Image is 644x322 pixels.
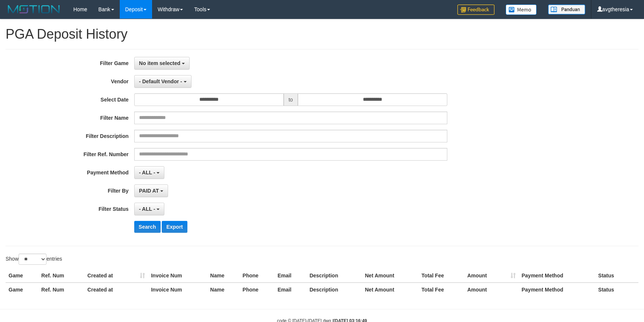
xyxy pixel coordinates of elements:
th: Status [595,269,638,283]
th: Ref. Num [38,283,84,296]
th: Amount [464,283,519,296]
th: Created at [84,269,148,283]
th: Game [6,269,38,283]
th: Email [274,283,306,296]
h1: PGA Deposit History [6,27,638,42]
th: Ref. Num [38,269,84,283]
button: Search [134,221,161,233]
span: - ALL - [139,206,155,212]
span: No item selected [139,60,180,66]
th: Status [595,283,638,296]
th: Created at [84,283,148,296]
button: No item selected [134,57,190,70]
span: to [284,93,298,106]
button: - ALL - [134,166,164,179]
select: Showentries [19,254,46,265]
th: Name [207,283,239,296]
th: Amount [464,269,519,283]
th: Email [274,269,306,283]
span: PAID AT [139,188,159,194]
th: Total Fee [419,269,464,283]
th: Payment Method [519,283,595,296]
img: Button%20Memo.svg [506,4,537,15]
th: Total Fee [419,283,464,296]
button: - ALL - [134,203,164,215]
span: - ALL - [139,170,155,176]
label: Show entries [6,254,62,265]
button: - Default Vendor - [134,75,191,88]
th: Payment Method [519,269,595,283]
th: Net Amount [362,283,419,296]
th: Invoice Num [148,283,207,296]
img: MOTION_logo.png [6,4,62,15]
th: Net Amount [362,269,419,283]
button: Export [162,221,187,233]
th: Description [306,269,362,283]
img: panduan.png [548,4,585,15]
th: Game [6,283,38,296]
th: Name [207,269,239,283]
th: Invoice Num [148,269,207,283]
th: Phone [239,283,274,296]
img: Feedback.jpg [457,4,495,15]
span: - Default Vendor - [139,78,182,84]
th: Description [306,283,362,296]
th: Phone [239,269,274,283]
button: PAID AT [134,184,168,197]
